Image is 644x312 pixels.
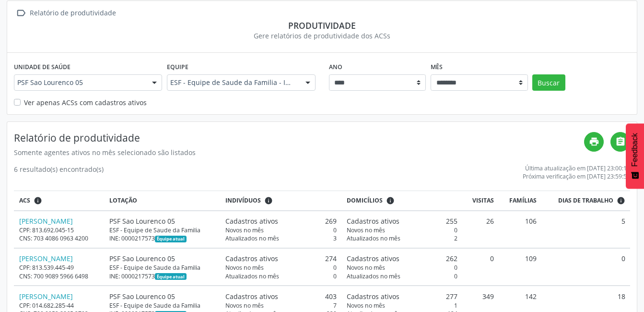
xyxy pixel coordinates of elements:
td: 26 [463,211,499,248]
div: PSF Sao Lourenco 05 [109,253,215,264]
div: 269 [225,216,337,226]
i:  [14,6,28,20]
span: Atualizados no mês [225,234,279,242]
i: <div class="text-left"> <div> <strong>Cadastros ativos:</strong> Cadastros que estão vinculados a... [386,196,395,205]
button: Buscar [532,74,565,91]
span: Cadastros ativos [225,253,278,264]
div: 403 [225,291,337,301]
div: CPF: 014.682.285-44 [19,301,100,310]
td: 0 [542,248,630,286]
div: Última atualização em [DATE] 23:00:11 [523,164,630,172]
div: ESF - Equipe de Saude da Familia [109,301,215,310]
span: PSF Sao Lourenco 05 [17,78,142,87]
a: print [584,132,604,152]
i:  [615,136,626,147]
span: Esta é a equipe atual deste Agente [155,236,186,242]
span: Novos no mês [347,264,385,272]
span: ESF - Equipe de Saude da Familia - INE: 0000217573 [170,78,295,87]
div: 0 [347,264,458,272]
span: Novos no mês [225,264,264,272]
th: Visitas [463,191,499,211]
div: 0 [347,272,458,280]
span: Cadastros ativos [347,253,399,264]
label: Ano [329,60,342,74]
div: 0 [225,264,337,272]
td: 0 [463,248,499,286]
h4: Relatório de produtividade [14,132,584,144]
label: Mês [431,60,443,74]
div: ESF - Equipe de Saude da Familia [109,264,215,272]
td: 109 [499,248,542,286]
div: ESF - Equipe de Saude da Familia [109,226,215,234]
div: 7 [225,301,337,310]
span: Novos no mês [347,226,385,234]
div: 0 [347,226,458,234]
span: Dias de trabalho [558,196,613,205]
div: 3 [225,234,337,242]
div: CPF: 813.539.445-49 [19,264,100,272]
div: Próxima verificação em [DATE] 23:59:59 [523,172,630,180]
span: Indivíduos [225,196,261,205]
th: Famílias [499,191,542,211]
div: Relatório de produtividade [28,6,117,20]
div: 0 [225,272,337,280]
div: CPF: 813.692.045-15 [19,226,100,234]
div: 262 [347,253,458,264]
i: ACSs que estiveram vinculados a uma UBS neste período, mesmo sem produtividade. [34,196,42,205]
div: Somente agentes ativos no mês selecionado são listados [14,147,584,157]
span: Atualizados no mês [225,272,279,280]
span: Novos no mês [225,226,264,234]
a:  Relatório de produtividade [14,6,117,20]
a:  [610,132,630,152]
div: Produtividade [14,20,630,31]
td: 106 [499,211,542,248]
span: Cadastros ativos [225,291,278,301]
div: 1 [347,301,458,310]
label: Equipe [167,60,188,74]
i: Dias em que o(a) ACS fez pelo menos uma visita, ou ficha de cadastro individual ou cadastro domic... [617,196,625,205]
i: print [589,136,599,147]
a: [PERSON_NAME] [19,292,73,301]
div: INE: 0000217573 [109,272,215,280]
div: 0 [225,226,337,234]
a: [PERSON_NAME] [19,216,73,226]
a: [PERSON_NAME] [19,254,73,263]
td: 5 [542,211,630,248]
span: Atualizados no mês [347,234,400,242]
div: PSF Sao Lourenco 05 [109,216,215,226]
span: Cadastros ativos [347,291,399,301]
span: Domicílios [347,196,383,205]
th: Lotação [105,191,220,211]
span: ACS [19,196,30,205]
span: Cadastros ativos [347,216,399,226]
div: CNS: 703 4086 0963 4200 [19,234,100,242]
div: 255 [347,216,458,226]
span: Atualizados no mês [347,272,400,280]
label: Ver apenas ACSs com cadastros ativos [24,97,147,108]
div: 274 [225,253,337,264]
span: Feedback [631,133,639,167]
div: 2 [347,234,458,242]
div: Gere relatórios de produtividade dos ACSs [14,31,630,41]
span: Novos no mês [225,301,264,310]
i: <div class="text-left"> <div> <strong>Cadastros ativos:</strong> Cadastros que estão vinculados a... [264,196,273,205]
span: Esta é a equipe atual deste Agente [155,273,186,280]
button: Feedback - Mostrar pesquisa [626,123,644,189]
label: Unidade de saúde [14,60,70,74]
div: PSF Sao Lourenco 05 [109,291,215,301]
div: CNS: 700 9089 5966 6498 [19,272,100,280]
div: 277 [347,291,458,301]
div: 6 resultado(s) encontrado(s) [14,164,104,180]
span: Cadastros ativos [225,216,278,226]
span: Novos no mês [347,301,385,310]
div: INE: 0000217573 [109,234,215,242]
